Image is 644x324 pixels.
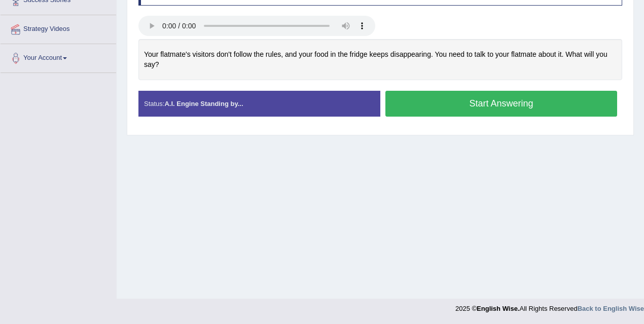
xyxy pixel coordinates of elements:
a: Your Account [1,44,116,69]
div: Your flatmate's visitors don't follow the rules, and your food in the fridge keeps disappearing. ... [138,39,622,80]
strong: English Wise. [477,305,519,312]
a: Back to English Wise [578,305,644,312]
button: Start Answering [385,91,617,117]
div: Status: [138,91,380,117]
div: 2025 © All Rights Reserved [455,299,644,313]
strong: A.I. Engine Standing by... [164,100,243,107]
a: Strategy Videos [1,15,116,41]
